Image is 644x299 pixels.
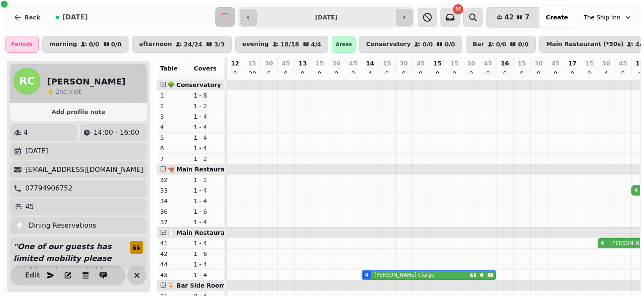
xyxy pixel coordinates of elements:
[383,59,391,68] p: 15
[601,240,604,247] div: 4
[194,144,221,152] p: 1 - 4
[111,41,122,47] p: 0 / 0
[89,41,99,47] p: 0 / 0
[434,69,441,78] p: 0
[619,59,627,68] p: 45
[620,69,626,78] p: 0
[194,133,221,142] p: 1 - 4
[27,272,38,279] span: Edit
[266,69,272,78] p: 0
[332,36,356,53] div: Areas
[94,128,139,138] p: 14:00 - 16:00
[194,239,221,247] p: 1 - 4
[504,14,514,21] span: 42
[160,133,187,142] p: 5
[49,41,77,48] p: morning
[5,36,39,53] div: Periods
[160,65,178,72] span: Table
[167,82,221,88] span: 🌳 Conservatory
[484,59,492,68] p: 45
[249,69,255,78] p: 20
[20,109,137,115] span: Add profile note
[194,207,221,216] p: 1 - 6
[546,41,624,48] p: Main Restaurant (*30s)
[160,271,187,279] p: 45
[24,128,28,138] p: 4
[56,87,81,96] p: visit
[502,69,508,78] p: 0
[132,36,232,53] button: afternoon24/243/3
[25,202,34,212] p: 45
[473,41,484,48] p: Bar
[315,59,323,68] p: 15
[450,59,458,68] p: 15
[518,69,525,78] p: 0
[636,69,643,78] p: 4
[194,271,221,279] p: 1 - 4
[242,41,269,48] p: evening
[160,250,187,258] p: 42
[194,155,221,163] p: 1 - 2
[467,59,475,68] p: 30
[160,207,187,216] p: 36
[194,197,221,205] p: 1 - 4
[634,187,638,194] div: 4
[62,14,88,21] span: [DATE]
[534,59,542,68] p: 30
[316,69,323,78] p: 0
[194,186,221,195] p: 1 - 4
[569,69,576,78] p: 0
[194,260,221,269] p: 1 - 4
[19,76,35,86] span: RC
[42,36,129,53] button: morning0/00/0
[579,10,637,25] button: The Ship Inn
[400,59,408,68] p: 30
[194,65,217,72] span: Covers
[568,59,576,68] p: 17
[282,69,289,78] p: 0
[47,76,126,87] h2: [PERSON_NAME]
[7,7,47,27] button: Back
[160,91,187,100] p: 1
[160,102,187,110] p: 2
[25,146,48,156] p: [DATE]
[139,41,172,48] p: afternoon
[167,166,254,173] span: 🫕 Main Restaurant (*30s)
[584,13,620,22] span: The Ship Inn
[13,106,143,117] button: Add profile note
[160,176,187,184] p: 32
[232,69,239,78] p: 0
[299,69,306,78] p: 0
[501,59,509,68] p: 16
[160,123,187,131] p: 4
[167,282,247,289] span: 🍹 Bar Side Room (*20s)
[332,59,340,68] p: 30
[359,36,462,53] button: Conservatory0/00/0
[194,91,221,100] p: 1 - 8
[160,260,187,269] p: 44
[518,41,529,47] p: 0 / 0
[539,7,574,27] button: Create
[417,69,424,78] p: 0
[24,14,40,20] span: Back
[466,36,536,53] button: Bar0/00/0
[384,69,390,78] p: 0
[160,239,187,247] p: 41
[194,123,221,131] p: 1 - 4
[194,218,221,226] p: 1 - 4
[24,267,41,284] button: Edit
[214,41,225,47] p: 3 / 3
[194,250,221,258] p: 1 - 6
[451,69,458,78] p: 0
[160,218,187,226] p: 37
[496,41,507,47] p: 0 / 0
[433,59,441,68] p: 15
[602,59,610,68] p: 30
[25,183,72,193] p: 07794906752
[445,41,455,47] p: 0 / 0
[416,59,424,68] p: 45
[551,59,559,68] p: 45
[29,220,96,231] p: Dining Reservations
[455,7,461,11] span: 56
[311,41,322,47] p: 4 / 4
